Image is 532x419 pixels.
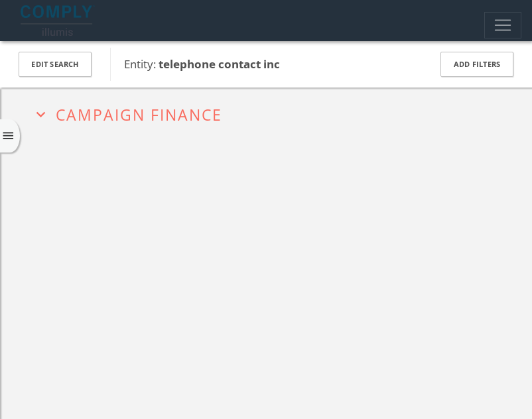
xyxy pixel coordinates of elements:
[32,103,517,123] button: expand_moreCampaign Finance
[1,129,15,143] i: menu
[484,12,521,38] button: Toggle navigation
[56,104,222,125] span: Campaign Finance
[440,52,513,78] button: Add Filters
[32,105,50,123] i: expand_more
[19,52,92,78] button: Edit Search
[159,56,280,72] b: telephone contact inc
[21,5,95,36] img: illumis
[124,56,280,72] span: Entity:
